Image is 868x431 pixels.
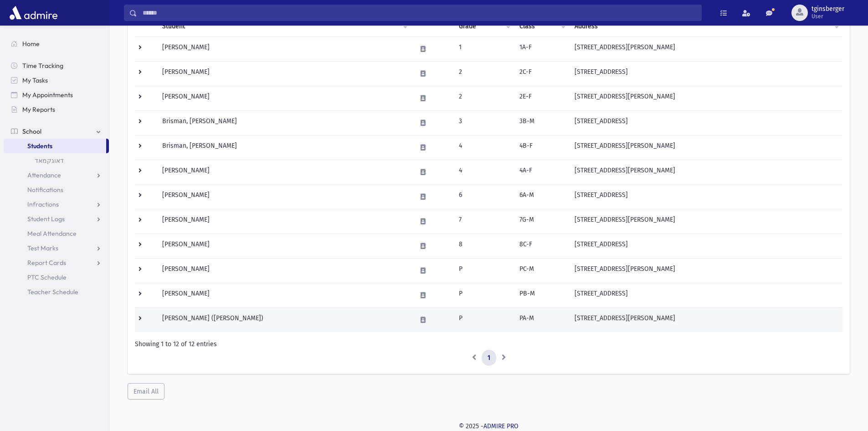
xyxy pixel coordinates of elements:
td: [PERSON_NAME] [157,184,411,209]
a: Teacher Schedule [4,285,109,299]
td: P [453,283,514,307]
a: Students [4,139,106,153]
a: My Appointments [4,88,109,102]
td: 3 [453,110,514,135]
button: Email All [128,383,164,400]
a: My Tasks [4,73,109,88]
td: 2E-F [514,86,569,110]
td: [PERSON_NAME] [157,36,411,61]
td: Brisman, [PERSON_NAME] [157,135,411,160]
td: 6 [453,184,514,209]
span: My Tasks [22,76,48,84]
span: Meal Attendance [27,229,77,238]
a: Meal Attendance [4,226,109,241]
span: Students [27,142,52,150]
td: PA-M [514,307,569,332]
td: PC-M [514,258,569,283]
span: Attendance [27,171,61,179]
td: 4B-F [514,135,569,160]
a: ADMIRE PRO [483,422,519,430]
a: Home [4,36,109,51]
a: Test Marks [4,241,109,255]
span: Infractions [27,200,59,208]
span: My Appointments [22,91,73,99]
td: [PERSON_NAME] [157,61,411,86]
td: [STREET_ADDRESS] [569,110,842,135]
td: [STREET_ADDRESS][PERSON_NAME] [569,160,842,184]
a: Time Tracking [4,58,109,73]
span: PTC Schedule [27,273,67,281]
td: 2 [453,61,514,86]
td: [PERSON_NAME] [157,283,411,307]
div: Showing 1 to 12 of 12 entries [135,339,842,349]
td: 8 [453,234,514,258]
th: Class: activate to sort column ascending [514,16,569,37]
td: [PERSON_NAME] [157,234,411,258]
td: [PERSON_NAME] ([PERSON_NAME]) [157,307,411,332]
span: Test Marks [27,244,58,252]
a: דאוגקמאד [4,153,109,168]
a: Infractions [4,197,109,212]
input: Search [137,5,701,21]
span: Time Tracking [22,62,63,70]
td: 4 [453,160,514,184]
td: 1 [453,36,514,61]
span: tginsberger [812,5,844,13]
td: [STREET_ADDRESS][PERSON_NAME] [569,307,842,332]
td: 2 [453,86,514,110]
td: 4 [453,135,514,160]
a: Student Logs [4,212,109,226]
a: Report Cards [4,255,109,270]
th: Student: activate to sort column ascending [157,16,411,37]
td: 6A-M [514,184,569,209]
td: [PERSON_NAME] [157,160,411,184]
a: PTC Schedule [4,270,109,285]
td: 4A-F [514,160,569,184]
span: Student Logs [27,215,65,223]
td: 2C-F [514,61,569,86]
span: Report Cards [27,259,66,267]
td: 8C-F [514,234,569,258]
span: User [812,13,844,20]
td: 1A-F [514,36,569,61]
td: 7G-M [514,209,569,234]
span: Home [22,40,40,48]
th: Address: activate to sort column ascending [569,16,842,37]
span: Teacher Schedule [27,288,78,296]
span: School [22,127,41,135]
span: My Reports [22,105,55,114]
th: Grade: activate to sort column descending [453,16,514,37]
span: Notifications [27,186,63,194]
div: © 2025 - [124,421,853,431]
td: 7 [453,209,514,234]
td: P [453,258,514,283]
td: [STREET_ADDRESS][PERSON_NAME] [569,258,842,283]
td: 3B-M [514,110,569,135]
img: AdmirePro [7,4,60,22]
td: [STREET_ADDRESS][PERSON_NAME] [569,135,842,160]
td: [STREET_ADDRESS][PERSON_NAME] [569,209,842,234]
td: [PERSON_NAME] [157,209,411,234]
a: School [4,124,109,139]
td: PB-M [514,283,569,307]
td: [STREET_ADDRESS][PERSON_NAME] [569,36,842,61]
a: 1 [482,350,496,366]
td: [PERSON_NAME] [157,258,411,283]
td: [PERSON_NAME] [157,86,411,110]
td: [STREET_ADDRESS] [569,61,842,86]
td: [STREET_ADDRESS] [569,234,842,258]
td: [STREET_ADDRESS] [569,283,842,307]
td: [STREET_ADDRESS] [569,184,842,209]
a: My Reports [4,102,109,117]
td: Brisman, [PERSON_NAME] [157,110,411,135]
td: [STREET_ADDRESS][PERSON_NAME] [569,86,842,110]
a: Attendance [4,168,109,182]
a: Notifications [4,182,109,197]
td: P [453,307,514,332]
